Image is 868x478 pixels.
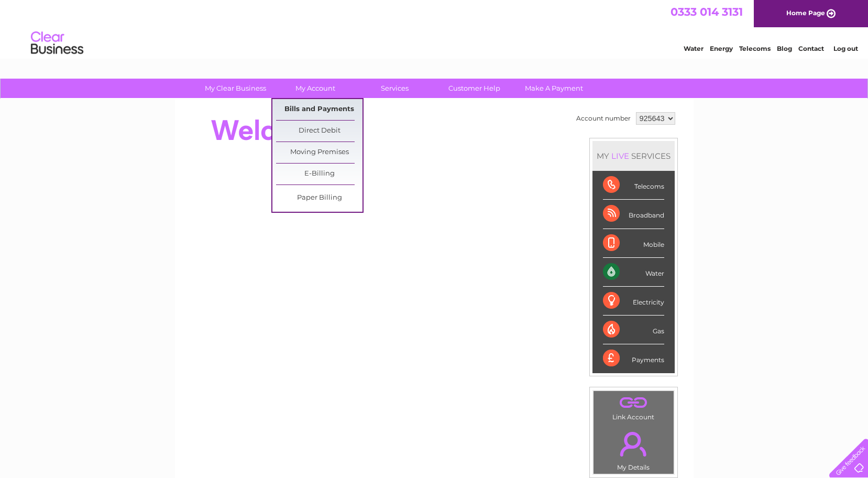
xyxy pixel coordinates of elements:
[511,79,597,98] a: Make A Payment
[739,45,771,52] a: Telecoms
[574,110,633,127] td: Account number
[710,45,733,52] a: Energy
[272,79,358,98] a: My Account
[603,344,664,373] div: Payments
[603,316,664,344] div: Gas
[777,45,792,52] a: Blog
[351,79,438,98] a: Services
[593,390,674,423] td: Link Account
[592,141,675,171] div: MY SERVICES
[833,45,858,52] a: Log out
[609,151,631,161] div: LIVE
[276,188,362,209] a: Paper Billing
[603,258,664,287] div: Water
[596,426,671,462] a: .
[603,287,664,316] div: Electricity
[798,45,824,52] a: Contact
[671,5,743,18] a: 0333 014 3131
[431,79,518,98] a: Customer Help
[276,164,362,184] a: E-Billing
[187,6,682,51] div: Clear Business is a trading name of Verastar Limited (registered in [GEOGRAPHIC_DATA] No. 3667643...
[276,142,362,163] a: Moving Premises
[684,45,704,52] a: Water
[276,121,362,142] a: Direct Debit
[603,171,664,200] div: Telecoms
[30,27,84,59] img: logo.png
[276,99,362,120] a: Bills and Payments
[593,423,674,474] td: My Details
[192,79,279,98] a: My Clear Business
[603,200,664,229] div: Broadband
[596,394,671,412] a: .
[603,229,664,258] div: Mobile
